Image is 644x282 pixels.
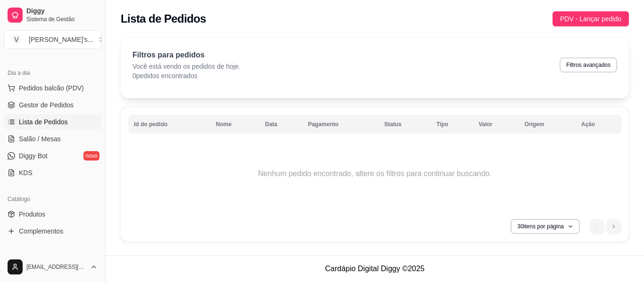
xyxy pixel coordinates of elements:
[26,16,98,23] span: Sistema de Gestão
[210,115,260,134] th: Nome
[606,219,621,234] li: next page button
[4,256,101,278] button: [EMAIL_ADDRESS][DOMAIN_NAME]
[26,263,86,271] span: [EMAIL_ADDRESS][DOMAIN_NAME]
[19,168,33,177] span: KDS
[576,115,621,134] th: Ação
[302,115,379,134] th: Pagamento
[4,207,101,222] a: Produtos
[106,255,644,282] footer: Cardápio Digital Diggy © 2025
[19,83,84,93] span: Pedidos balcão (PDV)
[4,165,101,180] a: KDS
[560,57,617,73] button: Filtros avançados
[19,100,74,110] span: Gestor de Pedidos
[121,11,206,26] h2: Lista de Pedidos
[473,115,519,134] th: Valor
[4,30,101,49] button: Select a team
[132,71,240,81] p: 0 pedidos encontrados
[4,4,101,26] a: DiggySistema de Gestão
[19,209,45,219] span: Produtos
[379,115,431,134] th: Status
[12,35,21,44] span: V
[19,117,68,127] span: Lista de Pedidos
[128,136,621,211] td: Nenhum pedido encontrado, altere os filtros para continuar buscando.
[585,214,626,239] nav: pagination navigation
[4,81,101,96] button: Pedidos balcão (PDV)
[519,115,575,134] th: Origem
[26,7,98,16] span: Diggy
[128,115,210,134] th: Id do pedido
[4,114,101,129] a: Lista de Pedidos
[4,97,101,113] a: Gestor de Pedidos
[132,49,240,61] p: Filtros para pedidos
[19,226,63,236] span: Complementos
[132,62,240,71] p: Você está vendo os pedidos de hoje.
[29,35,93,44] div: [PERSON_NAME]'s ...
[560,14,621,24] span: PDV - Lançar pedido
[553,11,629,26] button: PDV - Lançar pedido
[4,224,101,239] a: Complementos
[4,192,101,207] div: Catálogo
[4,131,101,146] a: Salão / Mesas
[4,148,101,163] a: Diggy Botnovo
[4,65,101,81] div: Dia a dia
[511,219,580,234] button: 30itens por página
[259,115,302,134] th: Data
[431,115,473,134] th: Tipo
[19,134,61,144] span: Salão / Mesas
[19,151,48,161] span: Diggy Bot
